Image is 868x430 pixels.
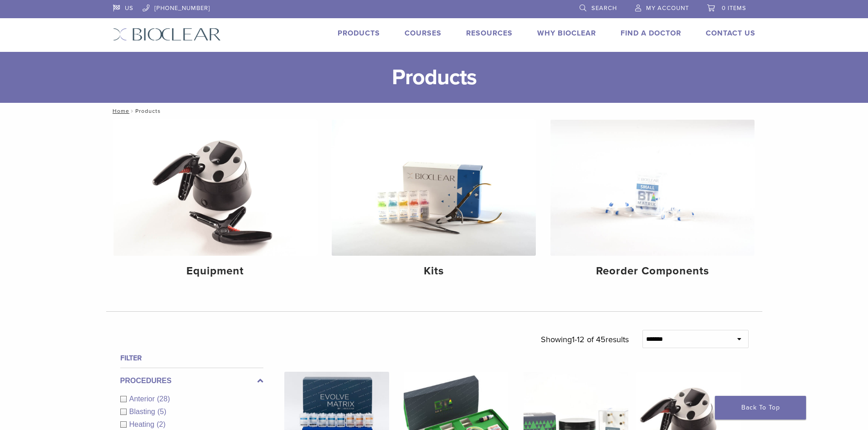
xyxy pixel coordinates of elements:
h4: Filter [120,353,263,364]
span: Search [591,5,617,12]
span: 0 items [722,5,746,12]
a: Kits [332,120,536,285]
span: My Account [646,5,689,12]
h4: Equipment [121,263,310,279]
a: Reorder Components [550,120,755,285]
span: 1-12 of 45 [572,334,606,344]
a: Find A Doctor [621,29,681,38]
img: Reorder Components [550,120,755,256]
a: Courses [405,29,442,38]
label: Procedures [120,375,263,386]
a: Back To Top [715,396,806,420]
span: Heating [129,420,157,428]
img: Equipment [113,120,318,256]
span: / [129,109,135,113]
h4: Kits [339,263,529,279]
h4: Reorder Components [558,263,747,279]
img: Bioclear [113,28,221,41]
a: Products [338,29,380,38]
p: Showing results [541,330,629,349]
span: (5) [157,408,166,415]
span: (2) [157,420,166,428]
span: (28) [157,395,170,403]
span: Anterior [129,395,157,403]
nav: Products [106,103,762,119]
a: Home [110,108,129,114]
a: Resources [466,29,513,38]
a: Contact Us [706,29,755,38]
a: Why Bioclear [537,29,596,38]
a: Equipment [113,120,318,285]
img: Kits [332,120,536,256]
span: Blasting [129,408,158,415]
